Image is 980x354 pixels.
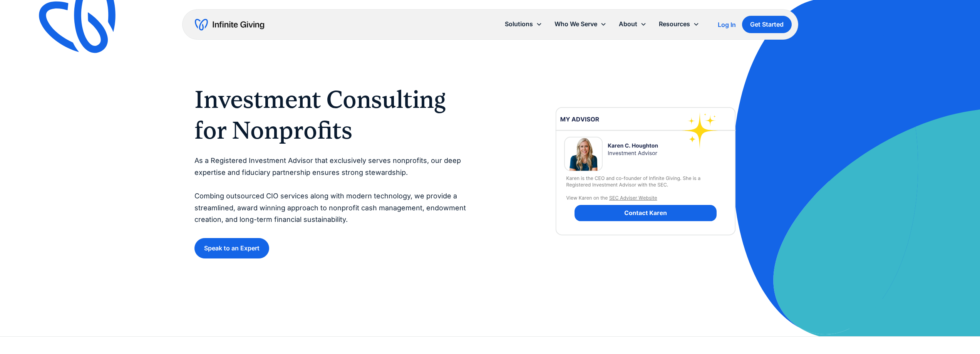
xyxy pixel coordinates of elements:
div: Resources [659,19,690,29]
div: Resources [653,16,705,32]
p: As a Registered Investment Advisor that exclusively serves nonprofits, our deep expertise and fid... [194,155,475,226]
div: Solutions [499,16,548,32]
div: Solutions [505,19,533,29]
div: Who We Serve [554,19,597,29]
a: Log In [718,20,736,29]
img: investment-advisor-nonprofit-financial [543,74,749,268]
a: Speak to an Expert [194,238,269,258]
div: About [613,16,653,32]
a: Get Started [742,16,792,33]
a: home [195,18,264,31]
div: About [619,19,637,29]
div: Who We Serve [548,16,613,32]
h1: Investment Consulting for Nonprofits [194,84,475,146]
div: Log In [718,22,736,28]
